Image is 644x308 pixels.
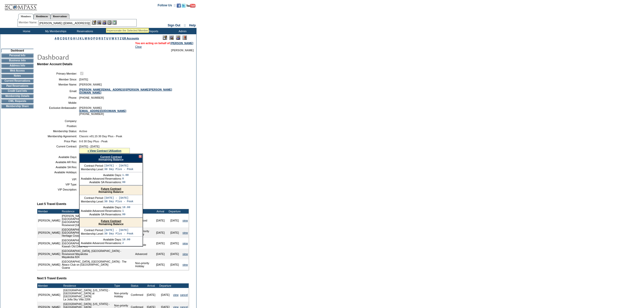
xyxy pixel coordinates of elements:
[168,24,180,27] a: Sign Out
[37,277,67,280] b: Next 5 Travel Events
[39,83,77,86] td: Member Name:
[39,96,77,99] td: Phone:
[153,249,168,259] td: [DATE]
[87,149,121,152] a: » View Contract Utilization
[60,37,62,40] a: C
[41,28,70,34] td: My Memberships
[134,259,153,270] td: Non-priority Holiday
[93,37,95,40] a: P
[168,209,182,214] td: Departure
[85,37,87,40] a: M
[134,227,153,238] td: Non-priority Holiday
[173,293,178,296] a: view
[39,130,77,133] td: Membership Status:
[81,168,104,171] td: Membership Level:
[39,88,77,94] td: Email:
[184,24,186,27] span: ::
[120,37,122,40] a: Z
[33,14,50,19] a: Residences
[102,20,106,25] img: Impersonate
[107,29,148,32] div: Impersonate the Selected Member
[122,37,139,40] a: ER Accounts
[70,37,72,40] a: G
[112,20,117,25] img: b_calculator.gif
[79,130,87,133] span: Active
[176,36,180,40] img: Impersonate
[101,219,121,223] a: Future Contract
[168,259,182,270] td: [DATE]
[79,154,143,163] div: Remaining Balance
[183,263,188,266] a: view
[97,20,101,25] img: View
[122,206,130,209] td: 18.00
[183,242,188,245] a: view
[130,288,144,302] td: Confirmed
[81,242,122,245] td: Available Advanced Reservations:
[81,213,122,216] td: Available SA Reservations:
[81,232,104,235] td: Membership Level:
[109,37,111,40] a: V
[1,99,33,103] td: CWL Requests
[104,168,133,171] td: 30 Day Plus - Peak
[37,288,61,302] td: [PERSON_NAME]
[171,42,193,45] a: [PERSON_NAME]
[61,209,135,214] td: Residence
[101,187,121,190] a: Future Contract
[186,5,195,8] a: Subscribe to our YouTube Channel
[39,156,77,159] td: Available Days:
[1,74,33,78] td: Notes
[153,227,168,238] td: [DATE]
[134,214,153,227] td: Advanced
[77,37,79,40] a: J
[104,229,133,232] td: [DATE] - [DATE]
[1,89,33,93] td: Credit Card Info
[122,213,130,216] td: 99
[92,20,96,25] img: b_edit.gif
[168,249,182,259] td: [DATE]
[1,79,33,83] td: Current Reservations
[104,196,133,199] td: [DATE] - [DATE]
[61,249,135,259] td: [GEOGRAPHIC_DATA], [GEOGRAPHIC_DATA] - Rosewood Mayakoba Mayakoba 824
[79,88,172,94] a: [PERSON_NAME][EMAIL_ADDRESS][PERSON_NAME][PERSON_NAME][DOMAIN_NAME]
[65,37,67,40] a: E
[168,238,182,249] td: [DATE]
[134,249,153,259] td: Advanced
[122,174,129,177] td: 1.00
[100,155,122,158] a: Current Contract
[167,28,196,34] td: Admin
[82,37,84,40] a: L
[39,178,77,181] td: VIP:
[81,229,104,232] td: Contract Period:
[39,101,77,104] td: Mobile:
[144,283,158,288] td: Arrival
[1,59,33,63] td: Business Info
[37,52,138,62] img: pgTtlDashboard.gif
[37,238,61,249] td: [PERSON_NAME]
[153,259,168,270] td: [DATE]
[177,5,181,8] a: Become our fan on Facebook
[37,249,61,259] td: [PERSON_NAME]
[113,288,130,302] td: Non-priority Holiday
[39,171,77,174] td: Available Holidays:
[37,283,61,288] td: Member
[79,140,108,143] span: 0-0 30 Day Plus - Peak
[63,288,114,302] td: [GEOGRAPHIC_DATA], [US_STATE] - [GEOGRAPHIC_DATA] at [GEOGRAPHIC_DATA] La Jolla Sky Villa 2206
[168,214,182,227] td: [DATE]
[144,288,158,302] td: [DATE]
[57,37,59,40] a: B
[61,214,135,227] td: [PERSON_NAME][GEOGRAPHIC_DATA], [GEOGRAPHIC_DATA] - Rosewood [GEOGRAPHIC_DATA] Rosewood [GEOGRAPH...
[79,135,122,138] span: Classic v01.15 30 Day Plus - Peak
[18,14,34,19] a: Members
[37,227,61,238] td: [PERSON_NAME]
[11,28,41,34] td: Home
[1,84,33,88] td: Past Reservations
[70,28,99,34] td: Reservations
[81,206,122,209] td: Available Days:
[1,54,33,58] td: Personal Info
[39,166,77,169] td: Available SA Res:
[39,71,77,76] td: Primary Member:
[115,37,117,40] a: X
[39,140,77,143] td: Price Plan:
[186,4,195,8] img: Subscribe to our YouTube Channel
[158,3,176,9] td: Follow Us ::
